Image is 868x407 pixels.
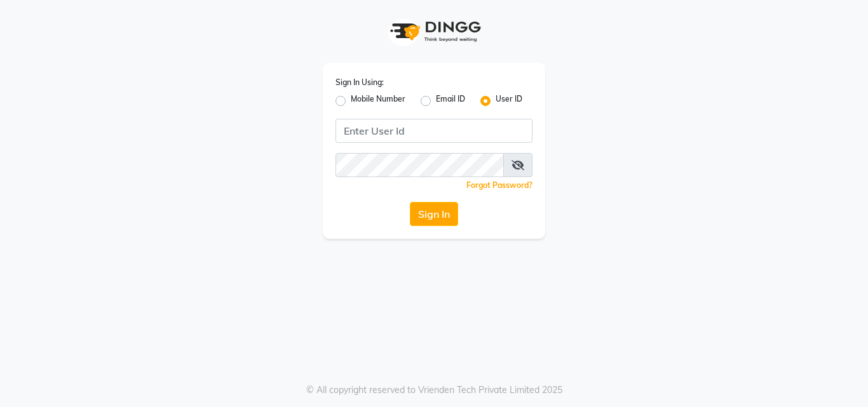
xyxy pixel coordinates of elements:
[336,77,384,88] label: Sign In Using:
[436,93,465,109] label: Email ID
[383,13,485,50] img: logo1.svg
[336,119,532,143] input: Username
[336,153,504,177] input: Username
[496,93,522,109] label: User ID
[351,93,405,109] label: Mobile Number
[410,202,458,226] button: Sign In
[466,180,532,190] a: Forgot Password?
